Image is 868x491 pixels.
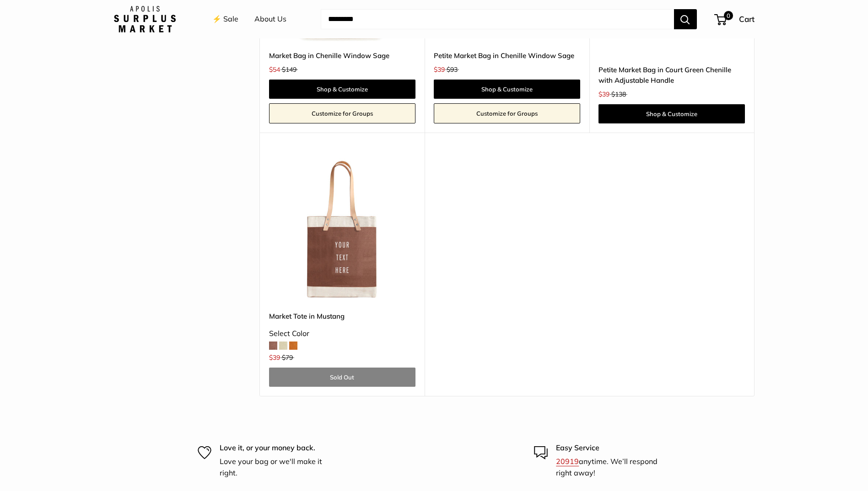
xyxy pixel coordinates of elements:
input: Search... [321,9,674,29]
a: 20919 [556,457,579,466]
a: Customize for Groups [269,103,415,123]
p: anytime. We’ll respond right away! [556,456,670,479]
span: $54 [269,65,280,74]
span: $39 [598,90,609,98]
span: $79 [282,353,293,362]
span: Cart [739,14,755,24]
span: $39 [434,65,445,74]
a: Petite Market Bag in Court Green Chenille with Adjustable Handle [598,64,745,86]
a: Shop & Customize [598,104,745,123]
p: Love your bag or we'll make it right. [220,456,334,479]
a: Shop & Customize [269,80,415,99]
img: Apolis: Surplus Market [114,6,176,32]
a: About Us [254,12,286,26]
div: Select Color [269,327,415,341]
span: $93 [447,65,458,74]
a: Sold Out [269,368,415,387]
a: 0 Cart [715,12,755,27]
p: Love it, or your money back. [220,442,334,454]
img: Market Tote in Mustang [269,155,415,302]
span: $138 [611,90,626,98]
a: Petite Market Bag in Chenille Window Sage [434,50,580,61]
p: Easy Service [556,442,670,454]
a: ⚡️ Sale [212,12,238,26]
a: Market Bag in Chenille Window Sage [269,50,415,61]
span: $39 [269,353,280,362]
a: Market Tote in MustangMarket Tote in Mustang [269,155,415,302]
a: Customize for Groups [434,103,580,123]
a: Market Tote in Mustang [269,311,415,321]
span: $149 [282,65,297,74]
a: Shop & Customize [434,80,580,99]
span: 0 [723,11,733,20]
button: Search [674,9,697,29]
